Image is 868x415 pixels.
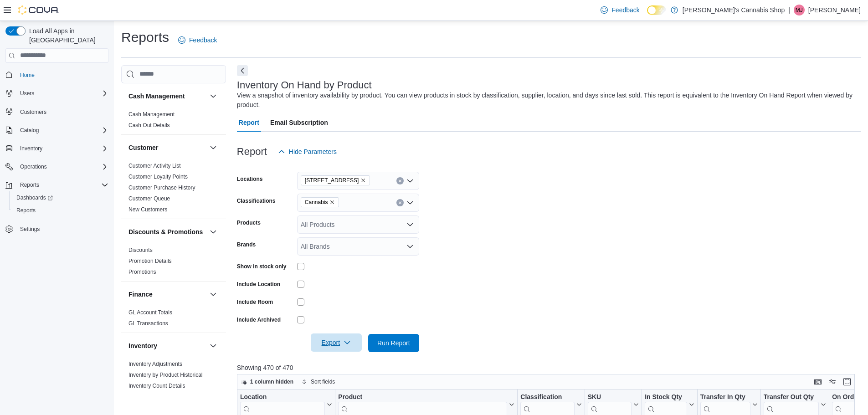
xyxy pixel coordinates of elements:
button: Catalog [16,125,42,136]
div: Location [240,393,325,401]
button: Display options [827,376,838,387]
button: Operations [2,160,112,173]
button: Discounts & Promotions [128,227,206,236]
span: Sort fields [311,378,335,385]
span: Inventory [20,145,42,152]
button: Settings [2,222,112,236]
label: Locations [237,175,263,183]
a: Inventory Count Details [128,383,185,389]
button: Inventory [2,142,112,155]
div: Transfer Out Qty [764,393,819,401]
h1: Reports [121,28,169,46]
div: Cash Management [121,109,226,134]
span: Load All Apps in [GEOGRAPHIC_DATA] [26,26,108,45]
div: Customer [121,160,226,219]
p: [PERSON_NAME]'s Cannabis Shop [683,5,785,15]
span: Catalog [20,127,39,134]
a: Customer Loyalty Points [128,174,188,180]
a: Cash Out Details [128,122,170,128]
span: Reports [20,181,39,189]
button: Enter fullscreen [842,376,853,387]
span: Users [20,90,34,97]
span: Users [16,88,108,99]
span: Dark Mode [647,15,647,15]
button: Next [237,65,248,76]
button: Operations [16,161,51,172]
span: Cash Management [128,111,175,118]
div: Discounts & Promotions [121,245,226,281]
h3: Report [237,146,267,157]
span: Feedback [189,36,217,45]
p: | [788,5,790,15]
a: Customer Purchase History [128,184,195,191]
a: Promotion Details [128,258,172,264]
h3: Inventory [128,341,157,350]
div: Maddy Jarcew [794,5,805,15]
button: Users [2,87,112,100]
a: GL Account Totals [128,309,172,316]
label: Show in stock only [237,263,287,270]
button: Open list of options [406,243,414,250]
span: Cash Out Details [128,122,170,129]
label: Products [237,219,261,226]
label: Include Archived [237,316,281,323]
span: Catalog [16,125,108,136]
span: Customers [16,106,108,118]
button: Reports [2,179,112,191]
span: Inventory [16,143,108,154]
button: Remove 160 Wellington St. E Unit 3 from selection in this group [360,178,366,183]
button: Users [16,88,38,99]
button: Home [2,68,112,82]
div: Finance [121,307,226,333]
span: Home [16,69,108,81]
a: Feedback [597,1,643,19]
div: In Stock Qty [645,393,687,401]
h3: Discounts & Promotions [128,227,203,236]
a: GL Transactions [128,320,168,327]
button: Inventory [128,341,206,350]
a: New Customers [128,206,167,213]
span: Email Subscription [270,113,328,132]
a: Feedback [175,31,221,49]
h3: Cash Management [128,92,185,101]
button: Inventory [208,340,219,351]
label: Classifications [237,197,276,205]
button: Reports [9,204,112,217]
span: Cannabis [305,198,328,207]
span: Customer Activity List [128,162,181,169]
a: Settings [16,224,43,235]
button: Inventory [16,143,46,154]
span: Settings [16,223,108,235]
a: Reports [13,205,39,216]
button: Cash Management [128,92,206,101]
span: Cannabis [301,197,339,207]
span: 160 Wellington St. E Unit 3 [301,175,370,185]
button: Open list of options [406,177,414,184]
button: Customer [128,143,206,152]
button: Cash Management [208,91,219,102]
span: Inventory Adjustments [128,360,182,368]
a: Discounts [128,247,153,253]
span: Export [316,333,356,352]
a: Home [16,70,38,81]
div: Transfer In Qty [700,393,750,401]
button: Customers [2,105,112,118]
button: Customer [208,142,219,153]
a: Promotions [128,269,156,275]
span: [STREET_ADDRESS] [305,176,359,185]
div: View a snapshot of inventory availability by product. You can view products in stock by classific... [237,91,857,110]
span: Inventory by Product Historical [128,371,203,379]
a: Cash Management [128,111,175,118]
button: Run Report [368,334,419,352]
span: Reports [16,207,36,214]
label: Include Location [237,281,280,288]
div: Classification [520,393,574,401]
span: 1 column hidden [250,378,293,385]
span: GL Account Totals [128,309,172,316]
div: SKU [588,393,632,401]
input: Dark Mode [647,5,666,15]
a: Dashboards [13,192,56,203]
span: Settings [20,225,40,233]
button: Catalog [2,124,112,137]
